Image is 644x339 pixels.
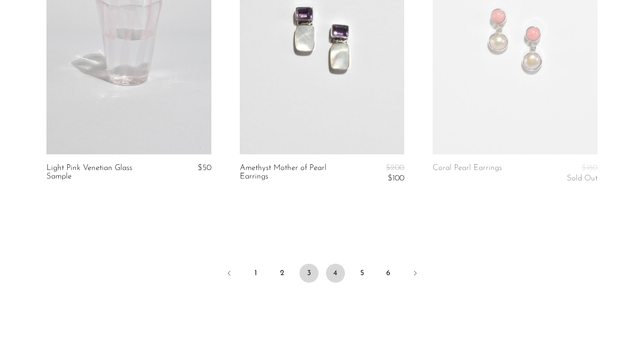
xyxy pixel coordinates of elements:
a: 4 [326,264,345,283]
span: $100 [388,174,404,182]
span: $200 [386,164,404,172]
a: Coral Pearl Earrings [433,164,502,183]
span: 3 [299,264,318,283]
a: 6 [379,264,398,283]
a: Light Pink Venetian Glass Sample [46,164,156,181]
span: $50 [198,164,211,172]
a: 1 [246,264,265,283]
span: $180 [581,164,598,172]
a: 2 [273,264,292,283]
a: Amethyst Mother of Pearl Earrings [240,164,349,183]
a: Previous [220,264,239,285]
a: 5 [353,264,372,283]
span: Sold Out [567,174,598,182]
a: Next [406,264,425,285]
